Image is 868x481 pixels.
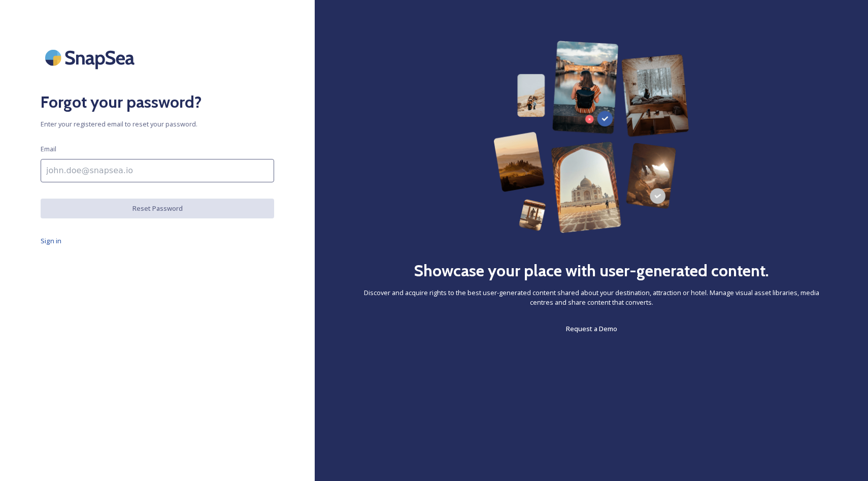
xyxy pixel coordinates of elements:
[41,159,274,182] input: john.doe@snapsea.io
[41,119,274,129] span: Enter your registered email to reset your password.
[41,90,274,114] h2: Forgot your password?
[41,236,61,245] span: Sign in
[41,235,274,247] a: Sign in
[566,324,617,333] span: Request a Demo
[414,259,769,283] h2: Showcase your place with user-generated content.
[41,144,56,154] span: Email
[41,41,142,75] img: SnapSea Logo
[41,199,274,218] button: Reset Password
[566,323,617,335] a: Request a Demo
[493,41,690,233] img: 63b42ca75bacad526042e722_Group%20154-p-800.png
[355,288,827,307] span: Discover and acquire rights to the best user-generated content shared about your destination, att...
